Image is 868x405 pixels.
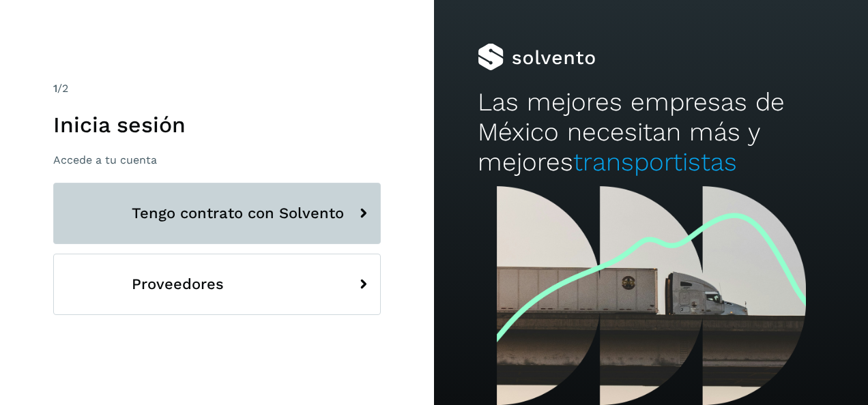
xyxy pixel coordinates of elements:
[573,147,737,177] span: transportistas
[53,82,57,95] span: 1
[53,112,381,138] h1: Inicia sesión
[53,80,381,97] div: /2
[132,276,224,292] span: Proveedores
[478,87,825,178] h2: Las mejores empresas de México necesitan más y mejores
[53,153,381,166] p: Accede a tu cuenta
[53,254,381,315] button: Proveedores
[53,183,381,244] button: Tengo contrato con Solvento
[132,205,344,222] span: Tengo contrato con Solvento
